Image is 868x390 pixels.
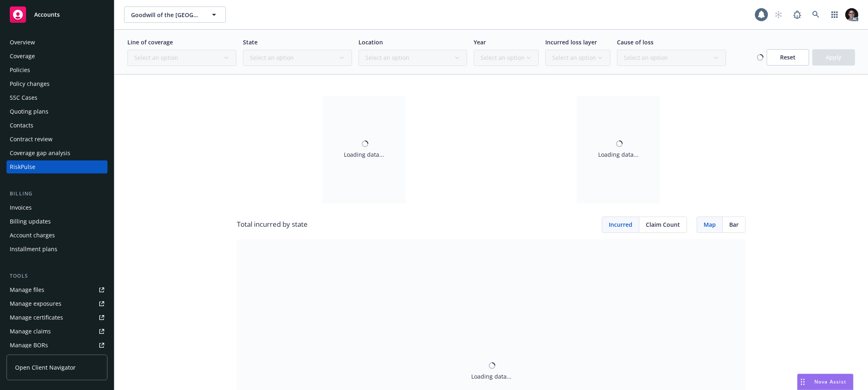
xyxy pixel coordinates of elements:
[7,201,107,214] a: Invoices
[10,229,55,242] div: Account charges
[10,50,35,63] div: Coverage
[10,283,44,296] div: Manage files
[15,363,76,372] span: Open Client Navigator
[798,374,808,390] div: Drag to move
[10,215,51,228] div: Billing updates
[243,38,352,46] p: State
[131,11,201,19] span: Goodwill of the [GEOGRAPHIC_DATA]
[471,372,512,381] span: Loading data...
[10,339,48,352] div: Manage BORs
[344,150,384,159] span: Loading data...
[812,49,855,66] button: Apply
[826,7,843,23] a: Switch app
[7,77,107,90] a: Policy changes
[34,11,60,18] span: Accounts
[7,272,107,280] div: Tools
[7,190,107,198] div: Billing
[7,50,107,63] a: Coverage
[617,38,726,46] p: Cause of loss
[808,7,824,23] a: Search
[729,220,739,229] span: Bar
[814,378,846,385] span: Nova Assist
[7,147,107,160] a: Coverage gap analysis
[474,38,539,46] p: Year
[7,3,107,26] a: Accounts
[10,147,70,160] div: Coverage gap analysis
[7,243,107,256] a: Installment plans
[10,105,48,118] div: Quoting plans
[10,160,35,173] div: RiskPulse
[10,311,63,324] div: Manage certificates
[127,38,236,46] p: Line of coverage
[770,7,787,23] a: Start snowing
[704,220,716,229] span: Map
[10,36,35,49] div: Overview
[10,201,32,214] div: Invoices
[359,38,468,46] p: Location
[10,77,50,90] div: Policy changes
[10,243,57,256] div: Installment plans
[545,38,610,46] p: Incurred loss layer
[845,8,858,21] img: photo
[10,297,61,310] div: Manage exposures
[646,220,680,229] span: Claim Count
[10,91,37,104] div: SSC Cases
[10,325,51,338] div: Manage claims
[10,133,52,146] div: Contract review
[10,64,30,77] div: Policies
[7,311,107,324] a: Manage certificates
[10,119,33,132] div: Contacts
[7,160,107,173] a: RiskPulse
[7,297,107,310] a: Manage exposures
[797,374,853,390] button: Nova Assist
[598,150,638,159] span: Loading data...
[7,229,107,242] a: Account charges
[237,219,308,230] p: Total incurred by state
[789,7,805,23] a: Report a Bug
[7,339,107,352] a: Manage BORs
[7,119,107,132] a: Contacts
[609,220,632,229] span: Incurred
[7,105,107,118] a: Quoting plans
[124,7,226,23] button: Goodwill of the [GEOGRAPHIC_DATA]
[767,49,809,66] button: Reset
[7,91,107,104] a: SSC Cases
[7,283,107,296] a: Manage files
[7,325,107,338] a: Manage claims
[7,215,107,228] a: Billing updates
[7,36,107,49] a: Overview
[7,64,107,77] a: Policies
[7,133,107,146] a: Contract review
